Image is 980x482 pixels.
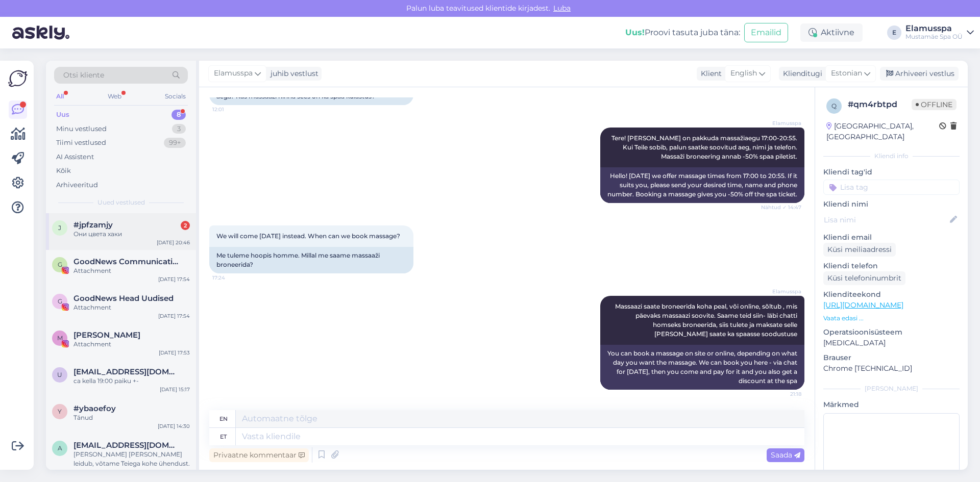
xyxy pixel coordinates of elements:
[823,232,960,243] p: Kliendi email
[823,352,960,363] p: Brauser
[823,167,960,177] p: Kliendi tag'id
[831,68,862,79] span: Estonian
[823,384,960,393] div: [PERSON_NAME]
[58,408,62,415] span: y
[763,390,801,398] span: 21:18
[266,68,318,79] div: juhib vestlust
[58,261,62,268] span: G
[158,468,190,476] div: [DATE] 14:28
[823,151,960,161] div: Kliendi info
[73,413,190,422] div: Tänud
[550,4,574,13] span: Luba
[73,404,116,413] span: #ybaoefoy
[823,399,960,410] p: Märkmed
[209,448,309,462] div: Privaatne kommentaar
[164,138,186,148] div: 99+
[56,166,71,176] div: Kõik
[73,266,190,275] div: Attachment
[826,121,939,142] div: [GEOGRAPHIC_DATA], [GEOGRAPHIC_DATA]
[54,90,66,103] div: All
[824,214,948,225] input: Lisa nimi
[58,224,61,232] span: j
[73,376,190,386] div: ca kella 19:00 paiku +-
[57,334,63,342] span: M
[600,167,804,203] div: Hello! [DATE] we offer massage times from 17:00 to 20:55. If it suits you, please send your desir...
[887,26,901,40] div: E
[771,450,800,460] span: Saada
[823,327,960,338] p: Operatsioonisüsteem
[697,68,722,79] div: Klient
[220,428,227,445] div: et
[823,363,960,374] p: Chrome [TECHNICAL_ID]
[212,274,251,282] span: 17:24
[823,300,903,310] a: [URL][DOMAIN_NAME]
[219,410,228,427] div: en
[209,247,413,273] div: Me tuleme hoopis homme. Millal me saame massaaži broneerida?
[214,68,253,79] span: Elamusspa
[159,349,190,357] div: [DATE] 17:53
[823,338,960,348] p: [MEDICAL_DATA]
[97,198,145,207] span: Uued vestlused
[73,441,180,450] span: arne.sildnik@gmail.com
[73,220,113,230] span: #jpfzamjy
[730,68,757,79] span: English
[73,294,174,303] span: GoodNews Head Uudised
[181,221,190,230] div: 2
[880,67,959,81] div: Arhiveeri vestlus
[823,271,905,285] div: Küsi telefoninumbrit
[823,314,960,323] p: Vaata edasi ...
[73,230,190,239] div: Они цвета хаки
[905,24,963,33] div: Elamusspa
[912,99,957,110] span: Offline
[823,289,960,300] p: Klienditeekond
[157,239,190,246] div: [DATE] 20:46
[73,367,180,376] span: uporigin@gmail.com
[56,152,94,162] div: AI Assistent
[160,386,190,393] div: [DATE] 15:17
[800,23,863,42] div: Aktiivne
[56,180,98,190] div: Arhiveeritud
[831,102,837,110] span: q
[63,70,104,81] span: Otsi kliente
[57,371,62,378] span: u
[905,33,963,41] div: Mustamäe Spa OÜ
[216,232,400,240] span: We will come [DATE] instead. When can we book massage?
[58,444,62,452] span: a
[625,28,645,37] b: Uus!
[171,110,186,120] div: 8
[625,27,740,39] div: Proovi tasuta juba täna:
[823,261,960,271] p: Kliendi telefon
[56,110,69,120] div: Uus
[56,138,106,148] div: Tiimi vestlused
[779,68,822,79] div: Klienditugi
[823,243,896,257] div: Küsi meiliaadressi
[158,275,190,283] div: [DATE] 17:54
[56,124,107,134] div: Minu vestlused
[73,257,180,266] span: GoodNews Communication
[163,90,188,103] div: Socials
[905,24,974,41] a: ElamusspaMustamäe Spa OÜ
[848,98,912,111] div: # qm4rbtpd
[763,119,801,127] span: Elamusspa
[73,331,140,340] span: Monika Kuzmina
[744,23,788,42] button: Emailid
[73,340,190,349] div: Attachment
[73,303,190,312] div: Attachment
[600,345,804,390] div: You can book a massage on site or online, depending on what day you want the massage. We can book...
[158,312,190,320] div: [DATE] 17:54
[58,297,62,305] span: G
[823,180,960,195] input: Lisa tag
[763,288,801,295] span: Elamusspa
[73,450,190,468] div: [PERSON_NAME] [PERSON_NAME] leidub, võtame Teiega kohe ühendust.
[158,422,190,430] div: [DATE] 14:30
[823,199,960,210] p: Kliendi nimi
[615,302,799,338] span: Massaazi saate broneerida koha peal, või online, sõltub , mis päevaks massaazi soovite. Saame tei...
[611,134,799,160] span: Tere! [PERSON_NAME] on pakkuda massažiaegu 17:00-20:55. Kui Teile sobib, palun saatke soovitud ae...
[8,69,28,88] img: Askly Logo
[761,204,801,211] span: Nähtud ✓ 14:47
[212,106,251,113] span: 12:01
[106,90,124,103] div: Web
[172,124,186,134] div: 3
